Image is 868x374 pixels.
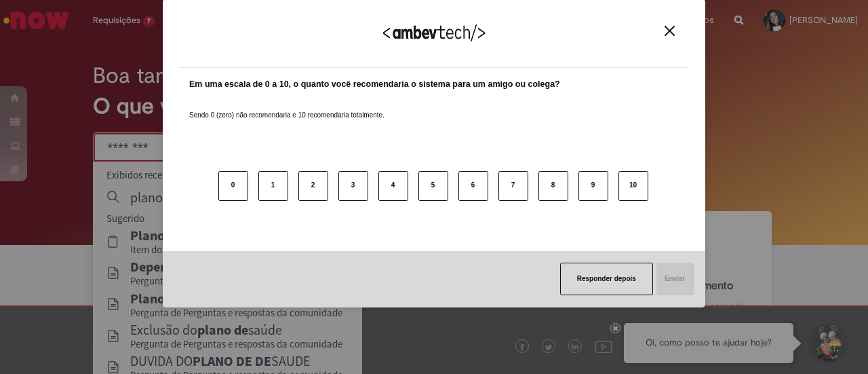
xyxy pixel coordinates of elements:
[218,171,248,201] button: 0
[660,25,679,37] button: Close
[189,94,384,120] label: Sendo 0 (zero) não recomendaria e 10 recomendaria totalmente.
[560,263,653,295] button: Responder depois
[338,171,368,201] button: 3
[498,171,528,201] button: 7
[383,24,485,41] img: Logo Ambevtech
[578,171,608,201] button: 9
[618,171,648,201] button: 10
[378,171,408,201] button: 4
[298,171,328,201] button: 2
[665,26,675,36] img: Close
[458,171,488,201] button: 6
[538,171,568,201] button: 8
[189,78,560,91] label: Em uma escala de 0 a 10, o quanto você recomendaria o sistema para um amigo ou colega?
[418,171,448,201] button: 5
[258,171,288,201] button: 1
